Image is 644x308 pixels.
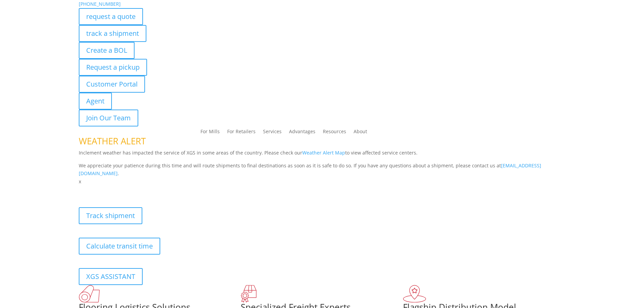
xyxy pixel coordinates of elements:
a: Request a pickup [79,59,147,76]
a: Track shipment [79,207,142,224]
img: xgs-icon-total-supply-chain-intelligence-red [79,285,100,303]
p: x [79,177,566,186]
a: request a quote [79,8,143,25]
a: Services [263,129,282,137]
a: track a shipment [79,25,146,42]
a: Advantages [289,129,315,137]
img: xgs-icon-flagship-distribution-model-red [403,285,426,303]
a: Create a BOL [79,42,135,59]
span: WEATHER ALERT [79,135,146,147]
p: We appreciate your patience during this time and will route shipments to final destinations as so... [79,162,566,178]
a: XGS ASSISTANT [79,268,143,285]
b: Visibility, transparency, and control for your entire supply chain. [79,187,230,193]
a: For Mills [200,129,220,137]
p: Inclement weather has impacted the service of XGS in some areas of the country. Please check our ... [79,149,566,162]
a: Join Our Team [79,110,138,126]
a: Weather Alert Map [302,149,345,156]
a: [PHONE_NUMBER] [79,1,121,7]
a: For Retailers [227,129,256,137]
a: Customer Portal [79,76,145,93]
a: Calculate transit time [79,238,160,255]
img: xgs-icon-focused-on-flooring-red [241,285,257,303]
a: About [354,129,367,137]
a: Resources [323,129,346,137]
a: Agent [79,93,112,110]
